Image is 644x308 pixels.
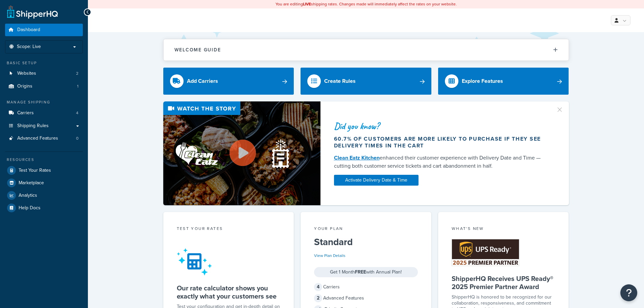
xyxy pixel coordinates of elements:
[314,237,418,247] h5: Standard
[355,268,366,276] strong: FREE
[314,283,322,291] span: 4
[19,205,41,211] span: Help Docs
[164,39,569,61] button: Welcome Guide
[5,164,83,176] a: Test Your Rates
[334,121,548,131] div: Did you know?
[314,267,418,277] div: Get 1 Month with Annual Plan!
[76,110,78,116] span: 4
[5,189,83,202] a: Analytics
[314,282,418,292] div: Carriers
[5,177,83,189] a: Marketplace
[177,284,281,300] h5: Our rate calculator shows you exactly what your customers see
[5,80,83,93] a: Origins1
[314,293,418,303] div: Advanced Features
[314,294,322,302] span: 2
[5,132,83,145] li: Advanced Features
[5,24,83,36] a: Dashboard
[334,136,548,149] div: 60.7% of customers are more likely to purchase if they see delivery times in the cart
[5,67,83,80] li: Websites
[5,157,83,163] div: Resources
[17,27,40,33] span: Dashboard
[452,275,555,291] h5: ShipperHQ Receives UPS Ready® 2025 Premier Partner Award
[174,47,221,52] h2: Welcome Guide
[76,71,78,76] span: 2
[77,84,78,89] span: 1
[19,168,51,173] span: Test Your Rates
[5,99,83,105] div: Manage Shipping
[5,107,83,119] a: Carriers4
[17,71,36,76] span: Websites
[324,76,356,86] div: Create Rules
[17,44,41,50] span: Scope: Live
[303,1,311,7] b: LIVE
[314,226,418,233] div: Your Plan
[19,180,44,186] span: Marketplace
[301,68,431,95] a: Create Rules
[5,80,83,93] li: Origins
[17,110,34,116] span: Carriers
[76,136,78,141] span: 0
[334,154,548,170] div: enhanced their customer experience with Delivery Date and Time — cutting both customer service ti...
[5,132,83,145] a: Advanced Features0
[163,101,320,205] img: Video thumbnail
[5,107,83,119] li: Carriers
[19,193,37,198] span: Analytics
[177,226,281,233] div: Test your rates
[314,253,345,259] a: View Plan Details
[5,120,83,132] a: Shipping Rules
[334,175,419,186] a: Activate Delivery Date & Time
[187,76,218,86] div: Add Carriers
[452,226,555,233] div: What's New
[462,76,503,86] div: Explore Features
[17,136,58,141] span: Advanced Features
[438,68,569,95] a: Explore Features
[5,202,83,214] a: Help Docs
[5,67,83,80] a: Websites2
[620,284,637,301] button: Open Resource Center
[163,68,294,95] a: Add Carriers
[17,123,49,129] span: Shipping Rules
[334,154,380,162] a: Clean Eatz Kitchen
[17,84,32,89] span: Origins
[5,60,83,66] div: Basic Setup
